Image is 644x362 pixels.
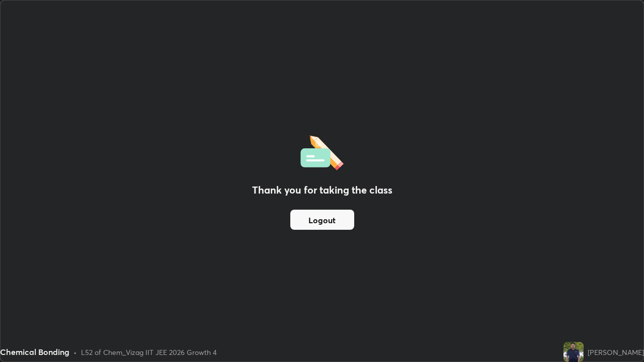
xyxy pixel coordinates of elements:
[300,132,344,170] img: offlineFeedback.1438e8b3.svg
[588,347,644,357] div: [PERSON_NAME]
[563,342,584,362] img: 62d1efffd37040b885fa3e8d7df1966b.jpg
[290,210,354,230] button: Logout
[252,183,392,198] h2: Thank you for taking the class
[81,347,217,357] div: L52 of Chem_Vizag IIT JEE 2026 Growth 4
[73,347,77,357] div: •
